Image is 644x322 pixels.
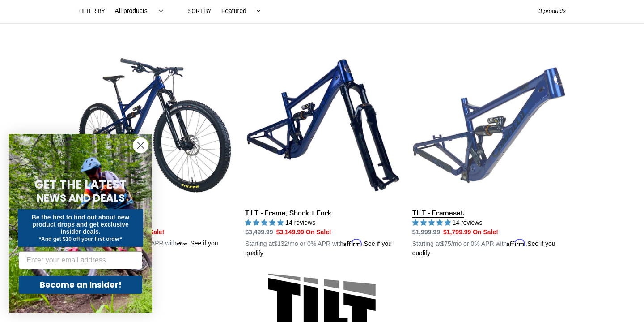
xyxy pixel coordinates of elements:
[34,176,127,193] span: GET THE LATEST
[32,214,130,235] span: Be the first to find out about new product drops and get exclusive insider deals.
[78,7,105,15] label: Filter by
[19,251,142,269] input: Enter your email address
[19,276,142,294] button: Become an Insider!
[37,191,125,205] span: NEWS AND DEALS
[538,8,566,14] span: 3 products
[133,137,148,153] button: Close dialog
[188,7,212,15] label: Sort by
[39,236,122,242] span: *And get $10 off your first order*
